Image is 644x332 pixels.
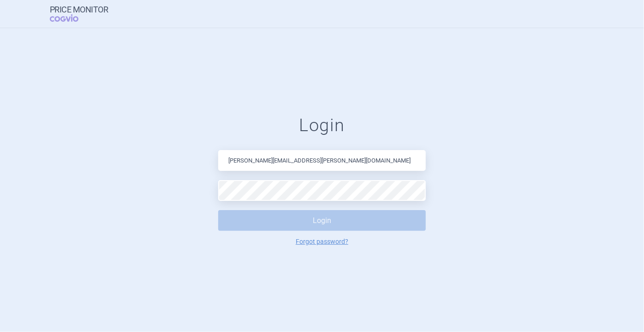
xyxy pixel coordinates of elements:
input: Email [218,150,426,171]
strong: Price Monitor [50,5,108,14]
a: Forgot password? [296,238,348,245]
button: Login [218,210,426,231]
h1: Login [218,115,426,136]
span: COGVIO [50,14,91,22]
a: Price MonitorCOGVIO [50,5,108,23]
